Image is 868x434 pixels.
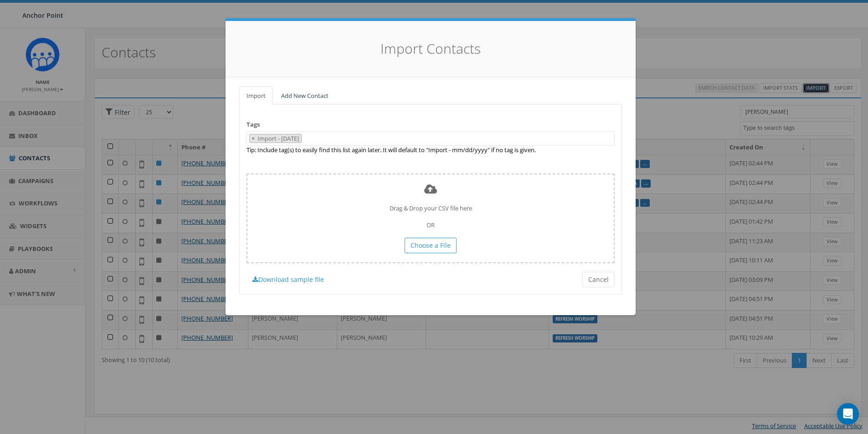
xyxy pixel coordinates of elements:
a: Add New Contact [274,87,336,105]
span: Choose a File [411,241,451,250]
div: Drag & Drop your CSV file here [247,174,615,263]
button: Remove item [250,134,257,143]
a: Download sample file [247,272,330,287]
label: Tags [247,120,260,129]
span: Import - [DATE] [257,134,301,143]
a: Import [239,87,273,105]
button: Cancel [582,272,615,287]
h4: Import Contacts [239,39,622,59]
div: Open Intercom Messenger [837,403,859,425]
span: OR [426,221,435,229]
label: Tip: Include tag(s) to easily find this list again later. It will default to "Import - mm/dd/yyyy... [247,146,536,154]
textarea: Search [304,135,308,143]
span: × [252,134,255,143]
li: Import - 09/16/2025 [249,134,302,143]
